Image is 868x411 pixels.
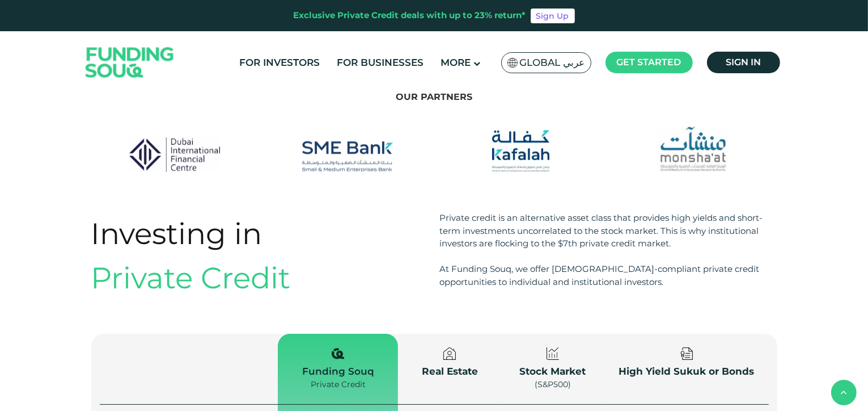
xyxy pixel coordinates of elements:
div: Stock Market [515,364,591,379]
span: More [441,57,471,68]
div: Funding Souq [291,364,384,379]
span: Get started [617,57,681,68]
img: Logo [74,34,185,91]
div: At Funding Souq, we offer [DEMOGRAPHIC_DATA]-compliant private credit opportunities to individual... [440,263,777,288]
img: Partners Images [129,137,220,172]
div: (S&P500) [515,379,591,391]
div: Private Credit [291,379,384,391]
div: Investing in [91,212,429,256]
span: Sign in [726,57,761,68]
img: private-check [332,347,344,360]
a: Sign in [707,52,780,73]
img: Partners Images [302,141,393,172]
div: High Yield Sukuk or Bonds [618,364,755,379]
img: Partners Images [492,131,549,173]
div: Exclusive Private Credit deals with up to 23% return* [294,9,526,22]
a: For Businesses [334,53,426,72]
img: private-check [680,347,693,360]
img: private-check [443,347,456,360]
a: Sign Up [531,9,575,23]
span: Global عربي [520,56,585,69]
div: Private Credit [91,256,429,300]
span: Our Partners [396,91,472,102]
img: SA Flag [507,58,518,68]
div: Real Estate [412,364,488,379]
img: Partners Images [658,127,729,172]
img: private-check [547,347,559,360]
div: Private credit is an alternative asset class that provides high yields and short-term investments... [440,212,777,250]
button: back [831,380,857,405]
a: For Investors [236,53,323,72]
